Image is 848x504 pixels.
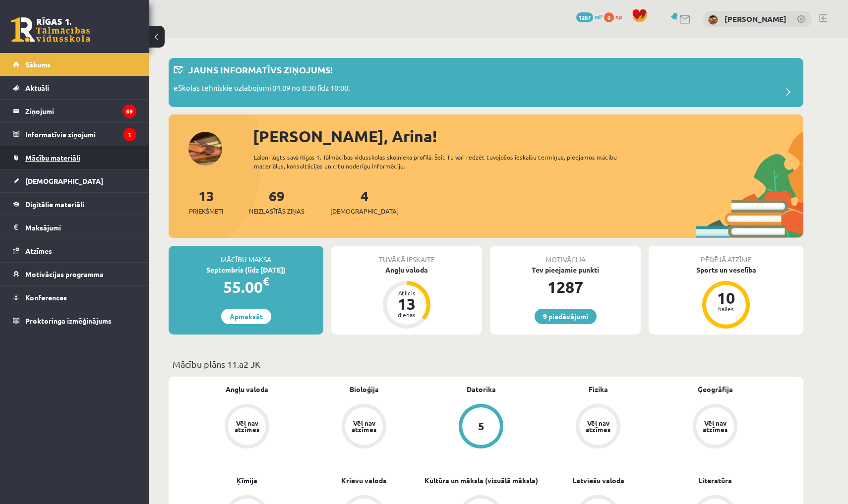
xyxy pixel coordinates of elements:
div: Angļu valoda [331,265,482,275]
legend: Ziņojumi [25,100,136,122]
a: Vēl nav atzīmes [540,404,657,450]
span: Priekšmeti [189,206,223,216]
a: Mācību materiāli [13,146,136,169]
a: 5 [423,404,540,450]
a: [PERSON_NAME] [725,14,787,24]
span: mP [595,12,603,20]
a: Digitālie materiāli [13,193,136,216]
img: Arina Tihomirova [708,15,718,25]
legend: Maksājumi [25,216,136,239]
a: Aktuāli [13,76,136,99]
i: 69 [122,105,136,118]
div: dienas [392,312,422,318]
span: Aktuāli [25,83,49,92]
span: xp [615,12,622,20]
a: Atzīmes [13,239,136,262]
a: Informatīvie ziņojumi1 [13,123,136,146]
span: Konferences [25,293,67,302]
div: Laipni lūgts savā Rīgas 1. Tālmācības vidusskolas skolnieka profilā. Šeit Tu vari redzēt tuvojošo... [254,153,635,170]
div: Tev pieejamie punkti [490,265,641,275]
a: Proktoringa izmēģinājums [13,309,136,332]
a: Bioloģija [350,384,379,394]
span: 0 [604,12,614,22]
span: Sākums [25,60,51,69]
div: Septembris (līdz [DATE]) [169,265,323,275]
a: 0 xp [604,12,627,20]
a: [DEMOGRAPHIC_DATA] [13,169,136,192]
div: 55.00 [169,275,323,299]
a: 1287 mP [576,12,603,20]
p: Mācību plāns 11.a2 JK [173,357,799,371]
div: [PERSON_NAME], Arina! [253,124,803,148]
span: Mācību materiāli [25,153,80,162]
div: Vēl nav atzīmes [701,420,729,433]
span: Digitālie materiāli [25,200,84,209]
a: Motivācijas programma [13,263,136,285]
span: Motivācijas programma [25,270,104,279]
a: Ģeogrāfija [698,384,733,394]
div: Motivācija [490,246,641,265]
a: Vēl nav atzīmes [657,404,774,450]
span: Neizlasītās ziņas [249,206,304,216]
a: Ziņojumi69 [13,100,136,122]
a: Konferences [13,286,136,309]
p: eSkolas tehniskie uzlabojumi 04.09 no 8:30 līdz 10:00. [174,82,350,96]
div: Pēdējā atzīme [649,246,803,265]
a: Sākums [13,53,136,76]
a: Apmaksāt [221,309,271,324]
span: Atzīmes [25,246,52,255]
a: Latviešu valoda [572,475,624,486]
legend: Informatīvie ziņojumi [25,123,136,146]
span: [DEMOGRAPHIC_DATA] [25,176,103,185]
div: Sports un veselība [649,265,803,275]
a: Vēl nav atzīmes [188,404,305,450]
div: Tuvākā ieskaite [331,246,482,265]
a: Fizika [589,384,608,394]
a: Maksājumi [13,216,136,239]
div: 13 [392,296,422,312]
div: Mācību maksa [169,246,323,265]
a: Ķīmija [237,475,257,486]
a: 13Priekšmeti [189,187,223,216]
a: Angļu valoda Atlicis 13 dienas [331,265,482,330]
a: Angļu valoda [226,384,268,394]
a: 4[DEMOGRAPHIC_DATA] [330,187,399,216]
a: Datorika [467,384,496,394]
div: balles [711,306,741,312]
span: Proktoringa izmēģinājums [25,316,112,325]
span: 1287 [576,12,593,22]
a: Jauns informatīvs ziņojums! eSkolas tehniskie uzlabojumi 04.09 no 8:30 līdz 10:00. [174,63,798,102]
a: Vēl nav atzīmes [305,404,423,450]
div: 1287 [490,275,641,299]
span: € [263,274,269,288]
div: Vēl nav atzīmes [350,420,378,433]
a: Sports un veselība 10 balles [649,265,803,330]
span: [DEMOGRAPHIC_DATA] [330,206,399,216]
a: Krievu valoda [341,475,387,486]
div: 10 [711,290,741,306]
a: Literatūra [698,475,732,486]
a: 69Neizlasītās ziņas [249,187,304,216]
i: 1 [123,128,136,141]
p: Jauns informatīvs ziņojums! [188,63,333,76]
div: 5 [478,421,485,432]
a: 9 piedāvājumi [535,309,597,324]
div: Vēl nav atzīmes [233,420,261,433]
div: Vēl nav atzīmes [584,420,612,433]
div: Atlicis [392,290,422,296]
a: Rīgas 1. Tālmācības vidusskola [11,17,90,42]
a: Kultūra un māksla (vizuālā māksla) [424,475,538,486]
